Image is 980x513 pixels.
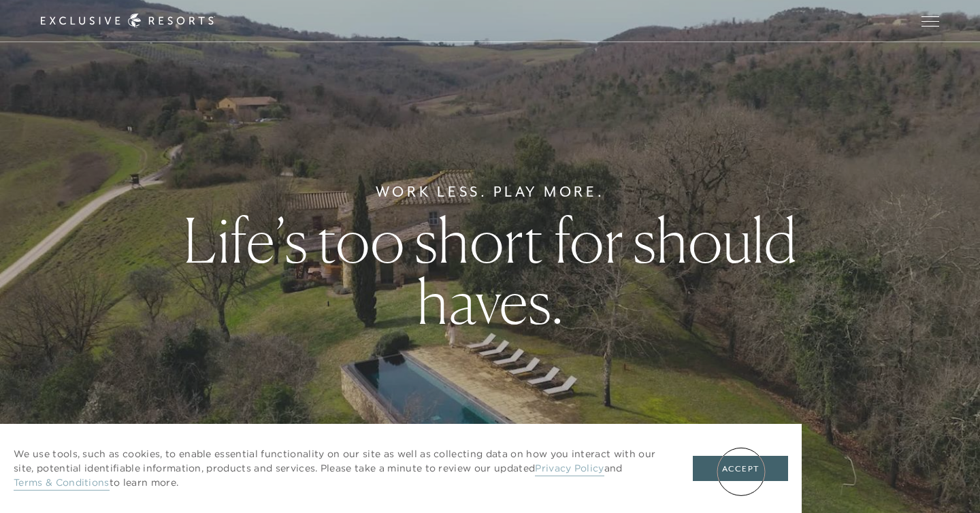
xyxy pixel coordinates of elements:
h6: Work Less. Play More. [376,181,605,203]
a: Terms & Conditions [14,476,110,491]
p: We use tools, such as cookies, to enable essential functionality on our site as well as collectin... [14,447,666,490]
a: Privacy Policy [535,462,604,476]
h1: Life’s too short for should haves. [171,210,809,332]
button: Open navigation [921,16,939,26]
button: Accept [693,456,788,482]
